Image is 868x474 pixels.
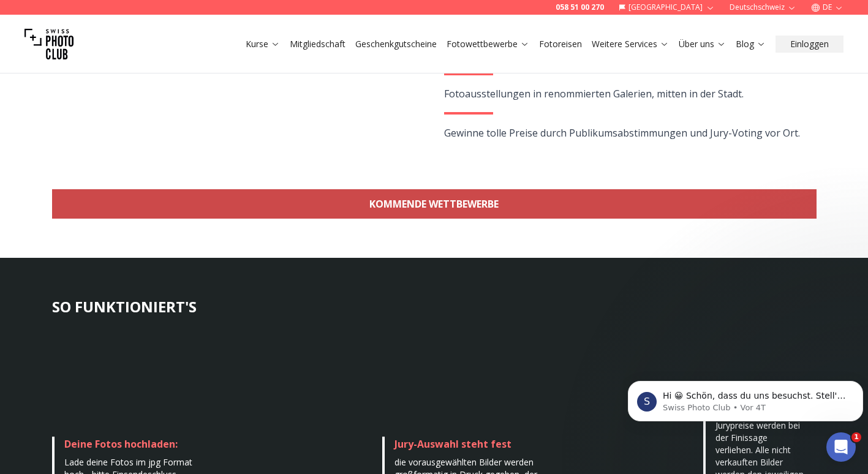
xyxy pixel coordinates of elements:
a: 058 51 00 270 [556,2,604,12]
a: Geschenkgutscheine [355,38,437,50]
span: Gewinne tolle Preise durch Publikumsabstimmungen und Jury-Voting vor Ort. [444,126,800,140]
a: Kurse [246,38,280,50]
a: Weitere Services [592,38,669,50]
a: KOMMENDE WETTBEWERBE [52,189,817,219]
button: Fotowettbewerbe [442,36,534,53]
button: Kurse [241,36,285,53]
img: Swiss photo club [25,20,74,69]
a: Mitgliedschaft [290,38,345,50]
span: Fotoausstellungen in renommierten Galerien, mitten in der Stadt. [444,87,744,100]
a: Fotowettbewerbe [447,38,529,50]
span: 1 [851,432,861,442]
a: Über uns [679,38,726,50]
iframe: Intercom notifications Nachricht [623,355,868,441]
button: Fotoreisen [534,36,587,53]
button: Blog [731,36,771,53]
button: Geschenkgutscheine [350,36,442,53]
span: Jury-Auswahl steht fest [394,437,511,451]
a: Blog [736,38,766,50]
button: Über uns [674,36,731,53]
div: Deine Fotos hochladen: [64,437,202,451]
button: Weitere Services [587,36,674,53]
iframe: Intercom live chat [826,432,856,462]
button: Mitgliedschaft [285,36,350,53]
h3: SO FUNKTIONIERT'S [52,297,817,317]
button: Einloggen [776,36,843,53]
a: Fotoreisen [539,38,582,50]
